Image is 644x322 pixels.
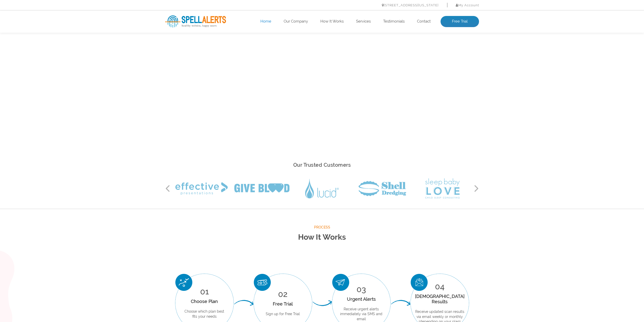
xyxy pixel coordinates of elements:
[266,312,300,317] p: Sign up for Free Trial
[425,178,460,199] img: Sleep Baby Love
[266,301,300,307] div: Free Trial
[175,274,192,291] img: Choose Plan
[411,274,428,291] img: Scan Result
[278,289,287,299] span: 02
[175,182,228,195] img: Effective
[165,185,170,192] button: Previous
[305,179,339,198] img: Lucid
[415,294,465,304] div: [DEMOGRAPHIC_DATA] Results
[340,307,383,322] p: Receive urgent alerts immediately via SMS and email
[165,224,479,231] span: Process
[332,274,349,291] img: Urgent Alerts
[435,282,445,291] span: 04
[357,285,366,294] span: 03
[340,296,383,302] div: Urgent Alerts
[200,287,209,296] span: 01
[234,183,289,194] img: Give Blood
[254,274,271,291] img: Free Trial
[359,181,406,196] img: Shell Dredging
[165,161,479,169] h2: Our Trusted Customers
[165,231,479,244] h2: How It Works
[183,309,226,319] p: Choose which plan best fits your needs
[183,299,226,304] div: Choose Plan
[474,185,479,192] button: Next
